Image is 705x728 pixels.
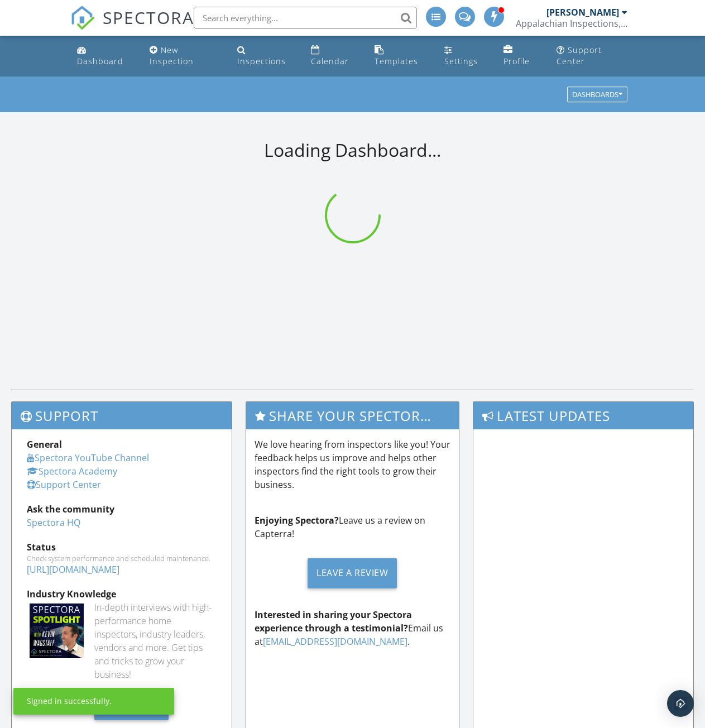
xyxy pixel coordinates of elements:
a: Inspections [233,40,298,72]
a: Templates [370,40,431,72]
div: Calendar [311,56,349,66]
span: SPECTORA [103,6,194,29]
div: Profile [503,56,530,66]
div: Industry Knowledge [27,587,217,601]
div: [PERSON_NAME] [546,7,619,18]
h3: Support [12,402,232,429]
input: Search everything... [194,7,417,29]
strong: Interested in sharing your Spectora experience through a testimonial? [255,609,412,634]
a: SPECTORA [70,15,194,39]
p: Email us at . [255,608,451,648]
h3: Latest Updates [473,402,693,429]
div: New Inspection [150,45,194,66]
a: Leave a Review [255,549,451,597]
div: Leave a Review [308,558,397,588]
div: In-depth interviews with high-performance home inspectors, industry leaders, vendors and more. Ge... [94,601,216,681]
a: Calendar [306,40,361,72]
p: We love hearing from inspectors like you! Your feedback helps us improve and helps other inspecto... [255,438,451,491]
div: Inspections [237,56,286,66]
a: Company Profile [499,40,544,72]
div: Signed in successfully. [27,696,112,707]
a: New Inspection [145,40,224,72]
div: Support Center [557,45,602,66]
a: Spectora YouTube Channel [27,452,149,464]
h3: Share Your Spectora Experience [246,402,459,429]
div: Templates [375,56,418,66]
a: Spectora Academy [27,465,117,477]
a: Spectora HQ [27,516,80,529]
strong: General [27,438,62,451]
div: Status [27,540,217,554]
div: Ask the community [27,502,217,516]
div: Appalachian Inspections, LLC. [516,18,627,29]
button: Dashboards [567,87,627,103]
p: Leave us a review on Capterra! [255,514,451,540]
a: Support Center [27,478,101,491]
a: [EMAIL_ADDRESS][DOMAIN_NAME] [263,635,407,648]
div: Settings [444,56,478,66]
a: Dashboard [73,40,136,72]
div: Open Intercom Messenger [667,690,694,717]
a: [URL][DOMAIN_NAME] [27,563,119,576]
img: The Best Home Inspection Software - Spectora [70,6,95,30]
div: Check system performance and scheduled maintenance. [27,554,217,563]
strong: Enjoying Spectora? [255,514,339,526]
div: Dashboards [572,91,622,99]
img: Spectoraspolightmain [30,604,84,658]
a: Settings [440,40,490,72]
a: Support Center [552,40,632,72]
div: Dashboard [77,56,123,66]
